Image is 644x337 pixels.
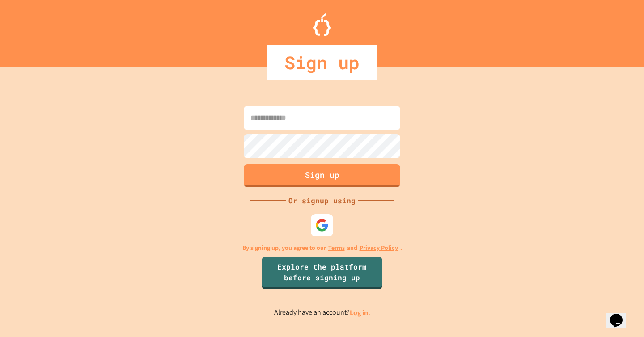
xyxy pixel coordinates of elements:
iframe: chat widget [606,301,635,328]
div: Or signup using [286,195,358,206]
a: Terms [328,243,345,253]
img: google-icon.svg [315,219,329,232]
a: Log in. [350,308,370,317]
a: Explore the platform before signing up [262,257,382,289]
p: Already have an account? [274,307,370,318]
p: By signing up, you agree to our and . [242,243,402,253]
a: Privacy Policy [360,243,398,253]
div: Sign up [267,45,377,80]
img: Logo.svg [313,13,331,36]
button: Sign up [244,164,400,187]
